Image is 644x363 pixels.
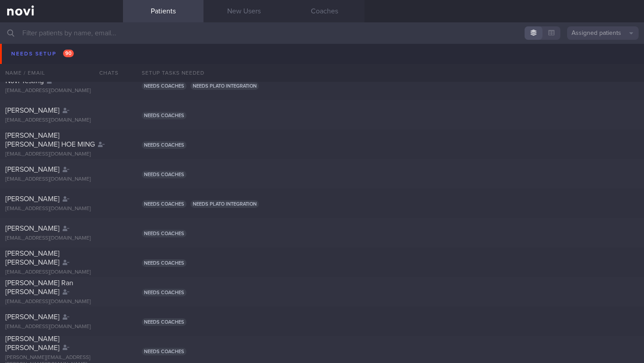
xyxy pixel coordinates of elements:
div: [EMAIL_ADDRESS][DOMAIN_NAME] [5,324,118,330]
span: [PERSON_NAME] [5,225,59,232]
div: [EMAIL_ADDRESS][DOMAIN_NAME] [5,117,118,124]
div: [EMAIL_ADDRESS][DOMAIN_NAME] [5,299,118,305]
span: Needs coaches [142,141,186,149]
span: [PERSON_NAME] [PERSON_NAME] [5,335,59,351]
span: Needs coaches [142,82,186,90]
div: [EMAIL_ADDRESS][DOMAIN_NAME] [5,151,118,158]
span: Needs plato integration [191,200,259,208]
span: Needs plato integration [191,53,259,60]
span: Needs coaches [142,259,186,267]
span: [PERSON_NAME] [5,313,59,321]
span: [PERSON_NAME] [PERSON_NAME] HOE MING [5,132,95,148]
span: Needs coaches [142,230,186,237]
button: Assigned patients [567,26,639,40]
span: Needs coaches [142,348,186,355]
span: Needs coaches [142,112,186,119]
span: [PERSON_NAME] [5,195,59,203]
div: [EMAIL_ADDRESS][DOMAIN_NAME] [5,88,118,94]
span: Novi Testing [5,77,44,84]
span: [PERSON_NAME] [PERSON_NAME] [5,250,59,266]
span: [PERSON_NAME] [5,107,59,114]
div: [EMAIL_ADDRESS][DOMAIN_NAME] [5,269,118,276]
span: Needs coaches [142,289,186,296]
span: Needs coaches [142,53,186,60]
div: [EMAIL_ADDRESS][DOMAIN_NAME] [5,63,118,69]
div: [EMAIL_ADDRESS][DOMAIN_NAME] [5,176,118,183]
span: Needs coaches [142,200,186,208]
span: Needs plato integration [191,82,259,90]
div: [EMAIL_ADDRESS][DOMAIN_NAME] [5,235,118,242]
div: [EMAIL_ADDRESS][DOMAIN_NAME] [5,206,118,212]
span: Needs coaches [142,318,186,326]
span: Needs coaches [142,171,186,178]
span: [PERSON_NAME] [5,166,59,173]
span: [PERSON_NAME] Ran [PERSON_NAME] [5,279,73,295]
